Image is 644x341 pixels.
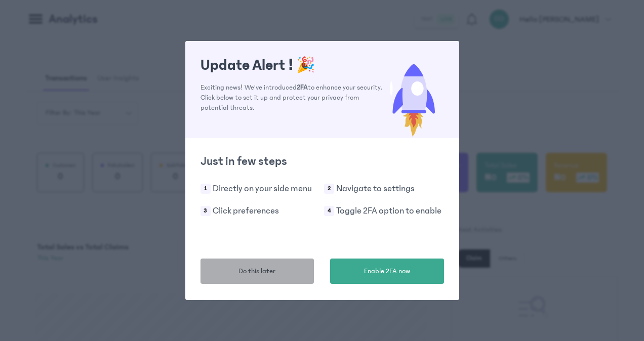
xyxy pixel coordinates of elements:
[336,182,415,196] p: Navigate to settings
[213,204,279,218] p: Click preferences
[238,266,275,277] span: Do this later
[330,259,444,284] button: Enable 2FA now
[324,184,334,194] span: 2
[296,57,315,74] span: 🎉
[200,82,383,113] p: Exciting news! We've introduced to enhance your security. Click below to set it up and protect yo...
[324,206,334,216] span: 4
[364,266,410,277] span: Enable 2FA now
[200,259,314,284] button: Do this later
[297,83,308,92] span: 2FA
[200,184,211,194] span: 1
[200,206,211,216] span: 3
[200,56,383,74] h1: Update Alert !
[336,204,441,218] p: Toggle 2FA option to enable
[213,182,312,196] p: Directly on your side menu
[200,153,444,169] h2: Just in few steps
